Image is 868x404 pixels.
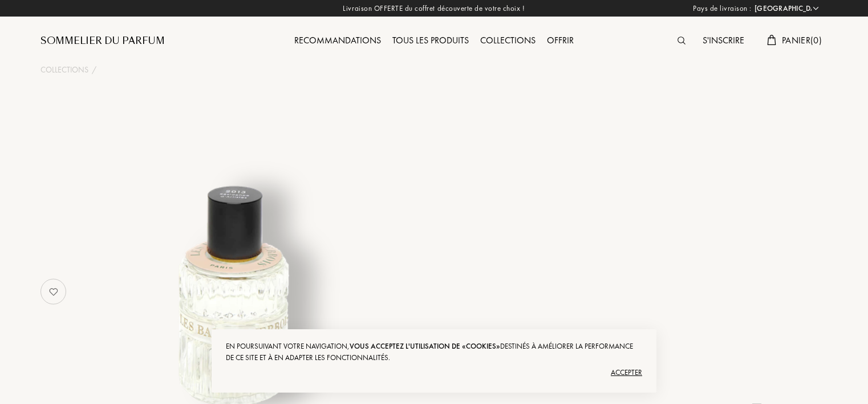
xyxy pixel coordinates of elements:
div: Tous les produits [387,34,474,49]
a: S'inscrire [697,34,750,46]
div: Accepter [226,363,642,382]
a: Offrir [541,34,579,46]
img: search_icn.svg [678,37,686,45]
img: cart.svg [767,35,776,45]
div: Collections [474,34,541,49]
a: Sommelier du Parfum [40,34,165,48]
a: Tous les produits [387,34,474,46]
span: Pays de livraison : [693,3,752,14]
a: Collections [474,34,541,46]
div: En poursuivant votre navigation, destinés à améliorer la performance de ce site et à en adapter l... [226,341,642,363]
div: Recommandations [289,34,387,49]
img: no_like_p.png [42,280,65,303]
span: Panier ( 0 ) [782,34,822,46]
a: Collections [40,64,88,76]
div: Offrir [541,34,579,49]
a: Recommandations [289,34,387,46]
div: S'inscrire [697,34,750,49]
div: / [92,64,96,76]
span: vous acceptez l'utilisation de «cookies» [350,341,500,351]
